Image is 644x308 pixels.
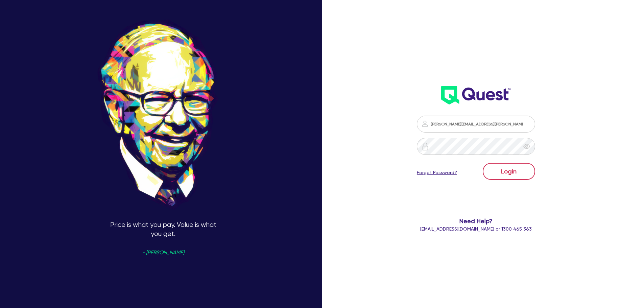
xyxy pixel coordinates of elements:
[417,116,535,133] input: Email address
[523,143,530,150] span: eye
[441,86,510,104] img: wH2k97JdezQIQAAAABJRU5ErkJggg==
[420,226,494,232] a: [EMAIL_ADDRESS][DOMAIN_NAME]
[417,169,457,176] a: Forgot Password?
[390,216,563,226] span: Need Help?
[483,163,535,180] button: Login
[421,142,429,150] img: icon-password
[421,120,429,128] img: icon-password
[420,226,532,232] span: or 1300 465 363
[142,250,184,255] span: - [PERSON_NAME]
